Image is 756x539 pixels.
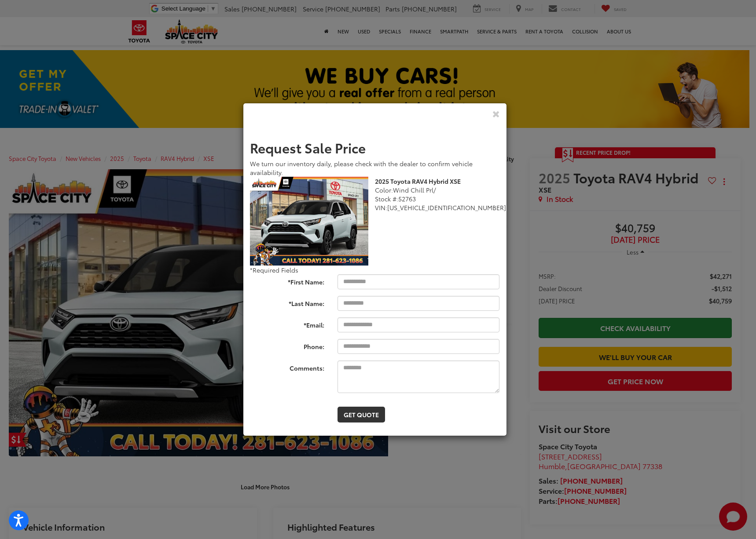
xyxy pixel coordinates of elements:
[243,317,331,329] label: *Email:
[250,266,298,274] span: *Required Fields
[375,194,398,203] span: Stock #:
[243,361,331,372] label: Comments:
[393,186,436,194] span: Wind Chill Prl/
[243,296,331,308] label: *Last Name:
[338,407,385,422] button: Get Quote
[375,203,387,212] span: VIN:
[250,140,500,155] h2: Request Sale Price
[492,109,500,118] button: Close
[243,339,331,351] label: Phone:
[250,177,368,266] img: 2025 Toyota RAV4 Hybrid XSE
[387,203,506,212] span: [US_VEHICLE_IDENTIFICATION_NUMBER]
[243,274,331,286] label: *First Name:
[375,186,393,194] span: Color:
[375,177,461,186] b: 2025 Toyota RAV4 Hybrid XSE
[250,159,500,177] div: We turn our inventory daily, please check with the dealer to confirm vehicle availability.
[398,194,416,203] span: 52763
